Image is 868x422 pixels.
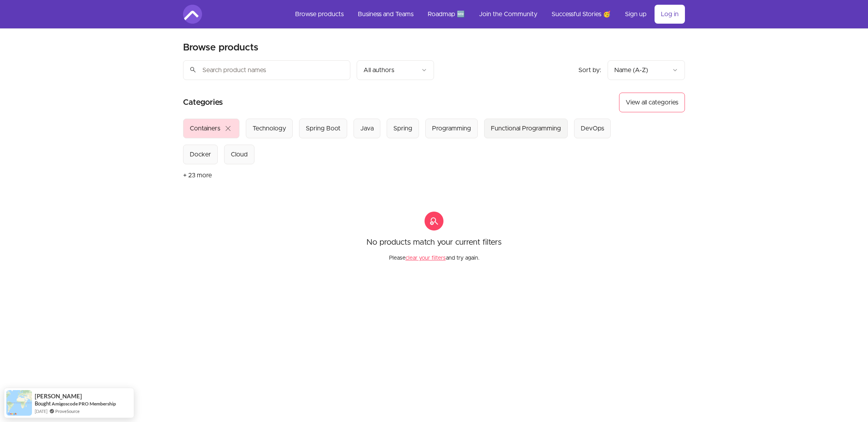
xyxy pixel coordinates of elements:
[183,5,202,24] img: Amigoscode logo
[6,390,32,416] img: provesource social proof notification image
[352,5,420,24] a: Business and Teams
[389,248,479,262] p: Please and try again.
[183,93,223,112] h2: Categories
[367,237,501,248] p: No products match your current filters
[183,164,212,186] button: + 23 more
[421,5,471,24] a: Roadmap 🆕
[406,254,446,262] button: clear your filters
[289,5,350,24] a: Browse products
[35,393,82,400] span: [PERSON_NAME]
[545,5,617,24] a: Successful Stories 🥳
[223,124,233,133] span: close
[432,124,471,133] div: Programming
[231,150,248,159] div: Cloud
[578,67,601,73] span: Sort by:
[306,124,340,133] div: Spring Boot
[189,64,196,75] span: search
[52,400,116,407] a: Amigoscode PRO Membership
[473,5,544,24] a: Join the Community
[360,124,374,133] div: Java
[55,408,80,415] a: ProveSource
[393,124,412,133] div: Spring
[289,5,685,24] nav: Main
[183,60,350,80] input: Search product names
[655,5,685,24] a: Log in
[190,124,220,133] div: Containers
[491,124,561,133] div: Functional Programming
[35,400,51,407] span: Bought
[619,93,685,112] button: View all categories
[581,124,604,133] div: DevOps
[608,60,685,80] button: Product sort options
[357,60,434,80] button: Filter by author
[253,124,286,133] div: Technology
[35,408,47,415] span: [DATE]
[619,5,653,24] a: Sign up
[183,41,258,54] h2: Browse products
[425,212,443,231] span: search_off
[190,150,211,159] div: Docker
